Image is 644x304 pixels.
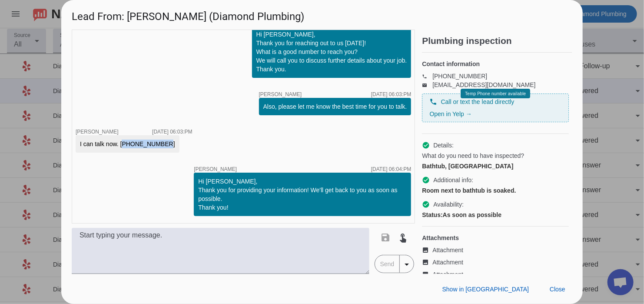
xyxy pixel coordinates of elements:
[422,270,569,279] a: Attachment
[422,259,432,266] mat-icon: image
[433,176,473,184] span: Additional info:
[76,129,119,135] span: [PERSON_NAME]
[432,270,463,279] span: Attachment
[429,98,437,106] mat-icon: phone
[259,92,302,97] span: [PERSON_NAME]
[432,81,535,88] a: [EMAIL_ADDRESS][DOMAIN_NAME]
[422,247,432,254] mat-icon: image
[422,83,432,87] mat-icon: email
[80,140,175,148] div: I can talk now. [PHONE_NUMBER]
[441,97,514,106] span: Call or text the lead directly
[432,258,463,267] span: Attachment
[429,110,471,117] a: Open in Yelp →
[371,92,411,97] div: [DATE] 06:03:PM
[422,141,430,149] mat-icon: check_circle
[465,91,526,96] span: Temp Phone number available
[543,281,572,297] button: Close
[422,200,430,208] mat-icon: check_circle
[435,281,536,297] button: Show in [GEOGRAPHIC_DATA]
[433,200,464,209] span: Availability:
[422,176,430,184] mat-icon: check_circle
[432,73,487,80] a: [PHONE_NUMBER]
[550,286,565,293] span: Close
[263,102,407,111] div: Also, please let me know the best time for you to talk.​
[422,246,569,254] a: Attachment
[371,167,411,172] div: [DATE] 06:04:PM
[422,151,524,160] span: What do you need to have inspected?
[433,141,454,150] span: Details:
[422,210,569,219] div: As soon as possible
[256,30,407,73] div: Hi [PERSON_NAME], Thank you for reaching out to us [DATE]! What is a good number to reach you? We...
[422,37,572,45] h2: Plumbing inspection
[422,234,569,242] h4: Attachments
[422,74,432,78] mat-icon: phone
[422,162,569,170] div: Bathtub, [GEOGRAPHIC_DATA]
[432,246,463,254] span: Attachment
[422,211,442,218] strong: Status:
[422,60,569,68] h4: Contact information
[198,177,407,212] div: Hi [PERSON_NAME], Thank you for providing your information! We'll get back to you as soon as poss...
[398,232,408,243] mat-icon: touch_app
[422,271,432,278] mat-icon: image
[422,186,569,195] div: Room next to bathtub is soaked.
[422,258,569,267] a: Attachment
[402,259,412,270] mat-icon: arrow_drop_down
[442,286,529,293] span: Show in [GEOGRAPHIC_DATA]
[152,129,192,134] div: [DATE] 06:03:PM
[194,167,237,172] span: [PERSON_NAME]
